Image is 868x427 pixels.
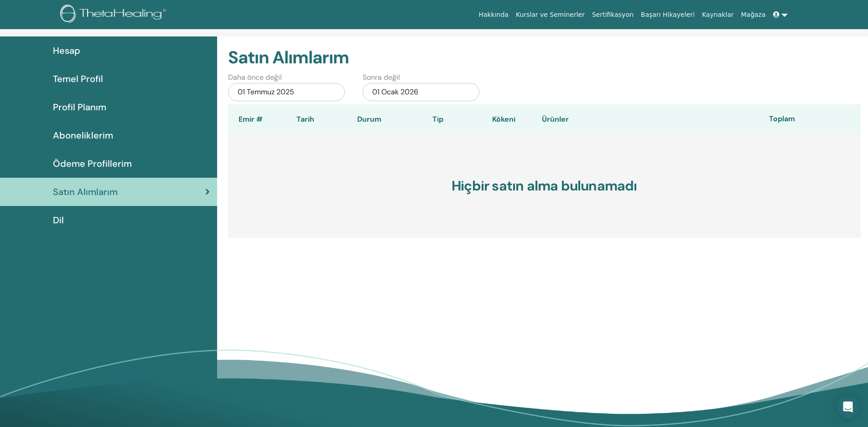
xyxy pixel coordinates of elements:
[53,158,132,170] font: Ödeme Profillerim
[60,5,169,25] img: logo.png
[769,114,795,123] font: Toplam
[53,101,106,113] font: Profil Planım
[363,72,400,82] font: Sonra değil
[239,114,263,124] font: Emir #
[478,11,509,18] font: Hakkında
[238,87,294,97] font: 01 Temmuz 2025
[228,46,349,69] font: Satın Alımlarım
[53,45,80,57] font: Hesap
[702,11,734,18] font: Kaynaklar
[432,114,443,124] font: Tip
[492,114,515,124] font: Kökeni
[588,6,637,23] a: Sertifikasyon
[592,11,634,18] font: Sertifikasyon
[372,87,418,97] font: 01 Ocak 2026
[53,73,103,85] font: Temel Profil
[296,114,314,124] font: Tarih
[53,129,113,141] font: Aboneliklerim
[737,6,769,23] a: Mağaza
[698,6,738,23] a: Kaynaklar
[512,6,588,23] a: Kurslar ve Seminerler
[516,11,585,18] font: Kurslar ve Seminerler
[475,6,512,23] a: Hakkında
[641,11,695,18] font: Başarı Hikayeleri
[637,6,698,23] a: Başarı Hikayeleri
[452,177,637,195] font: Hiçbir satın alma bulunamadı
[228,72,282,82] font: Daha önce değil
[741,11,765,18] font: Mağaza
[542,114,569,124] font: Ürünler
[53,186,118,198] font: Satın Alımlarım
[53,214,64,226] font: Dil
[837,396,859,418] div: Intercom Messenger'ı açın
[357,114,381,124] font: Durum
